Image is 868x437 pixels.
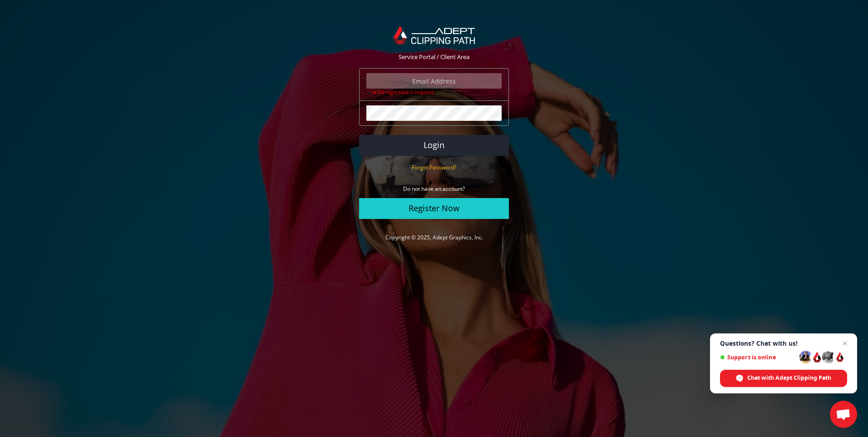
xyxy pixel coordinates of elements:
[399,53,469,61] span: Service Portal / Client Area
[366,89,502,96] div: The login field is required.
[412,164,456,171] small: Forgot Password?
[403,185,465,193] small: Do not have an account?
[366,73,502,89] input: Email Address
[385,233,483,241] a: Copyright © 2025, Adept Graphics, Inc.
[720,354,796,361] span: Support is online
[747,374,831,382] span: Chat with Adept Clipping Path
[359,198,509,219] a: Register Now
[830,401,857,428] div: Open chat
[720,340,847,347] span: Questions? Chat with us!
[720,370,847,387] div: Chat with Adept Clipping Path
[839,338,850,349] span: Close chat
[393,26,474,44] img: Adept Graphics
[412,163,456,171] a: Forgot Password?
[359,135,509,156] button: Login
